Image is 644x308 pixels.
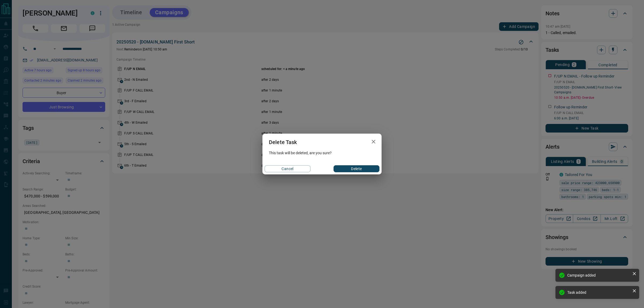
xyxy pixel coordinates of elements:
button: Cancel [265,165,310,172]
div: Campaign added [567,273,630,277]
div: Task added [567,290,630,295]
h2: Delete Task [262,134,303,151]
div: This task will be deleted, are you sure? [262,151,382,155]
button: Delete [334,165,379,172]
